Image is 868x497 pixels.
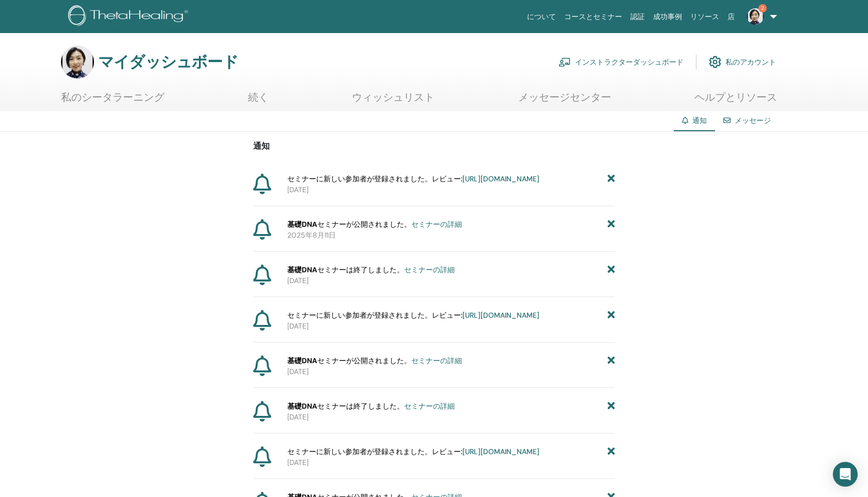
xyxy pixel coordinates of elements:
[559,51,684,73] a: インストラクターダッシュボード
[833,462,858,487] div: インターコムメッセンジャーを開く
[694,90,777,104] font: ヘルプとリソース
[692,116,707,125] font: 通知
[346,220,411,229] font: が公開されました。
[709,51,776,73] a: 私のアカウント
[287,276,308,285] font: [DATE]
[518,91,611,111] a: メッセージセンター
[626,7,649,26] a: 認証
[287,220,317,229] font: 基礎DNA
[317,265,346,274] font: セミナー
[287,367,308,376] font: [DATE]
[287,356,317,365] font: 基礎DNA
[411,356,462,365] a: セミナーの詳細
[346,401,404,411] font: は終了しました。
[560,7,626,26] a: コースとセミナー
[248,90,269,104] font: 続く
[253,141,270,151] font: 通知
[462,310,539,320] a: [URL][DOMAIN_NAME]
[317,401,346,411] font: セミナー
[317,356,346,365] font: セミナー
[723,7,739,26] a: 店
[352,90,435,104] font: ウィッシュリスト
[575,58,684,67] font: インストラクターダッシュボード
[346,265,404,274] font: は終了しました。
[686,7,723,26] a: リソース
[287,321,308,331] font: [DATE]
[68,5,192,28] img: logo.png
[287,310,462,320] font: セミナーに新しい参加者が登録されました。レビュー:
[317,220,346,229] font: セミナー
[709,53,721,71] img: cog.svg
[61,91,164,111] a: 私のシータラーニング
[352,91,435,111] a: ウィッシュリスト
[287,265,317,274] font: 基礎DNA
[411,220,462,229] a: セミナーの詳細
[761,5,764,11] font: 2
[694,91,777,111] a: ヘルプとリソース
[287,447,462,456] font: セミナーに新しい参加者が登録されました。レビュー:
[559,57,571,67] img: chalkboard-teacher.svg
[462,174,539,183] a: [URL][DOMAIN_NAME]
[287,174,462,183] font: セミナーに新しい参加者が登録されました。レビュー:
[61,45,94,79] img: default.jpg
[518,90,611,104] font: メッセージセンター
[727,12,735,21] font: 店
[649,7,686,26] a: 成功事例
[404,401,455,411] a: セミナーの詳細
[287,412,308,422] font: [DATE]
[61,90,164,104] font: 私のシータラーニング
[564,12,622,21] font: コースとセミナー
[287,185,308,194] font: [DATE]
[630,12,645,21] font: 認証
[735,116,771,125] a: メッセージ
[248,91,269,111] a: 続く
[98,52,238,72] font: マイダッシュボード
[346,356,411,365] font: が公開されました。
[404,265,455,274] a: セミナーの詳細
[523,7,560,26] a: について
[747,8,764,25] img: default.jpg
[287,401,317,411] font: 基礎DNA
[690,12,719,21] font: リソース
[287,230,336,240] font: 2025年8月11日
[287,458,308,467] font: [DATE]
[653,12,682,21] font: 成功事例
[462,447,539,456] a: [URL][DOMAIN_NAME]
[725,58,776,67] font: 私のアカウント
[527,12,556,21] font: について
